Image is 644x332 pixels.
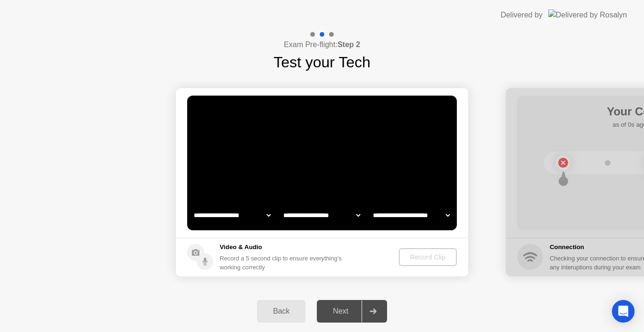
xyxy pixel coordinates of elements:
[612,300,635,323] div: Open Intercom Messenger
[320,307,362,316] div: Next
[284,39,360,50] h4: Exam Pre-flight:
[371,206,452,225] select: Available microphones
[399,248,457,266] button: Record Clip
[281,206,362,225] select: Available speakers
[257,300,305,323] button: Back
[403,253,453,261] div: Record Clip
[548,9,627,20] img: Delivered by Rosalyn
[260,307,303,316] div: Back
[338,40,360,49] b: Step 2
[192,206,272,225] select: Available cameras
[220,254,346,272] div: Record a 5 second clip to ensure everything’s working correctly
[273,51,371,73] h1: Test your Tech
[317,300,387,323] button: Next
[220,243,346,252] h5: Video & Audio
[501,9,543,21] div: Delivered by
